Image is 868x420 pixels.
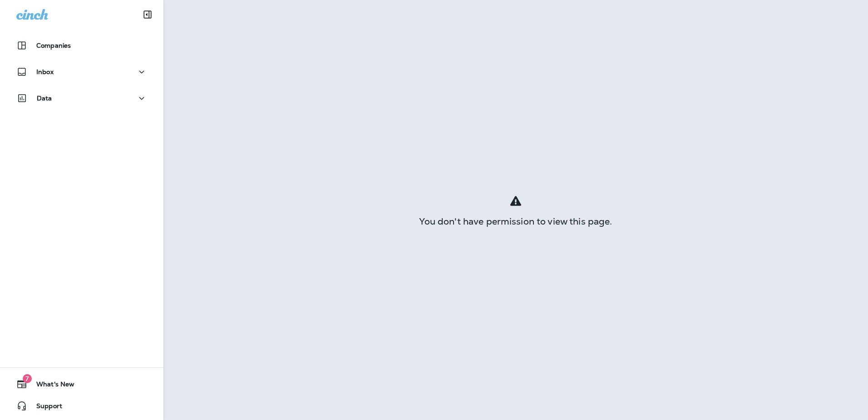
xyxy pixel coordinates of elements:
button: Collapse Sidebar [135,5,160,24]
p: Companies [36,42,71,49]
p: Data [37,95,52,102]
p: Inbox [36,68,54,75]
button: 7What's New [9,375,154,393]
button: Support [9,397,154,415]
span: What's New [27,380,74,391]
button: Data [9,89,154,107]
button: Companies [9,36,154,55]
span: Support [27,402,62,413]
button: Inbox [9,63,154,81]
div: You don't have permission to view this page. [163,218,868,225]
span: 7 [23,374,32,383]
